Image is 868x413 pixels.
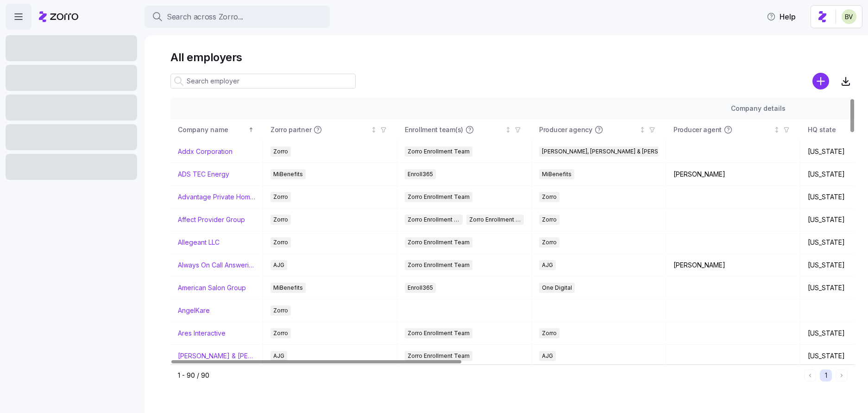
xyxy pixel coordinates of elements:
span: Zorro Enrollment Experts [469,215,522,225]
a: Affect Provider Group [178,215,245,224]
button: Previous page [804,369,816,381]
a: [PERSON_NAME] & [PERSON_NAME]'s [178,351,255,361]
div: Not sorted [371,127,377,133]
button: Help [759,7,803,26]
td: [PERSON_NAME] [666,254,800,277]
th: Company nameSorted ascending [170,119,263,140]
span: Zorro Enrollment Team [408,146,470,157]
span: Zorro [542,215,557,225]
h1: All employers [170,50,855,64]
span: AJG [542,351,553,361]
span: Enroll365 [408,283,433,293]
a: ADS TEC Energy [178,170,229,179]
span: Enrollment team(s) [405,125,463,134]
div: Company name [178,125,246,135]
div: 1 - 90 / 90 [178,371,800,380]
span: Zorro [273,237,288,248]
span: MiBenefits [273,169,303,179]
span: Zorro [542,328,557,338]
span: MiBenefits [542,169,572,179]
span: Producer agent [673,125,722,134]
span: Zorro [273,215,288,225]
a: Ares Interactive [178,329,226,338]
td: [PERSON_NAME] [666,163,800,186]
span: AJG [273,351,284,361]
span: AJG [273,260,284,270]
span: Zorro Enrollment Team [408,351,470,361]
a: AngelKare [178,306,210,315]
th: Zorro partnerNot sorted [263,119,397,140]
span: Zorro partner [270,125,311,134]
span: Help [767,11,796,22]
span: Zorro [273,146,288,157]
th: Producer agentNot sorted [666,119,800,140]
span: Zorro [542,192,557,202]
img: 676487ef2089eb4995defdc85707b4f5 [842,9,856,24]
a: Advantage Private Home Care [178,192,255,202]
span: Zorro [542,237,557,248]
th: Producer agencyNot sorted [532,119,666,140]
span: Zorro Enrollment Team [408,215,460,225]
button: 1 [820,369,832,381]
span: Search across Zorro... [167,11,243,23]
span: Zorro [273,305,288,316]
span: Zorro Enrollment Team [408,192,470,202]
span: [PERSON_NAME], [PERSON_NAME] & [PERSON_NAME] [542,146,687,157]
span: Zorro [273,192,288,202]
span: AJG [542,260,553,270]
span: Zorro Enrollment Team [408,237,470,248]
div: Not sorted [774,127,780,133]
span: Zorro Enrollment Team [408,260,470,270]
a: Always On Call Answering Service [178,261,255,270]
span: Enroll365 [408,169,433,179]
span: Zorro [273,328,288,338]
span: Producer agency [539,125,592,134]
div: Not sorted [505,127,511,133]
button: Search across Zorro... [145,6,330,28]
span: Zorro Enrollment Team [408,328,470,338]
a: Addx Corporation [178,147,233,156]
span: MiBenefits [273,283,303,293]
input: Search employer [170,74,356,89]
svg: add icon [812,73,829,89]
th: Enrollment team(s)Not sorted [397,119,532,140]
a: Allegeant LLC [178,238,220,247]
a: American Salon Group [178,283,246,292]
div: Sorted ascending [248,127,254,133]
button: Next page [836,369,848,381]
div: Not sorted [639,127,646,133]
span: One Digital [542,283,572,293]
